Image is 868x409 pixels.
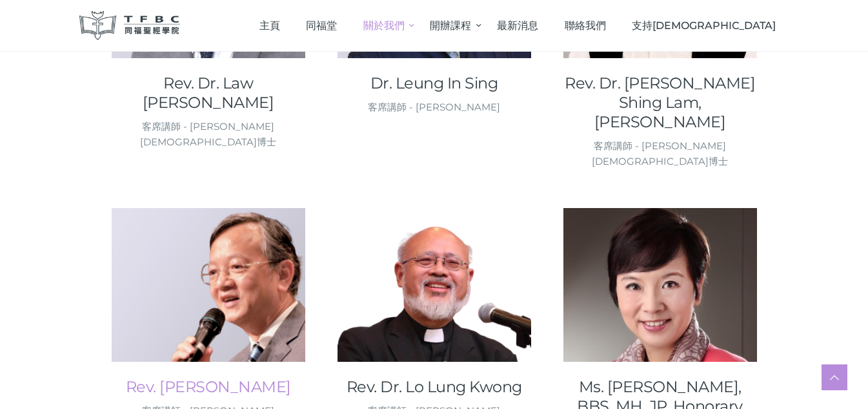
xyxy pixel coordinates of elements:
a: 支持[DEMOGRAPHIC_DATA] [619,6,789,45]
img: 同福聖經學院 TFBC [79,11,180,40]
span: 同福堂 [306,19,337,32]
a: Rev. Dr. Lo Lung Kwong [338,377,531,397]
a: 主頁 [246,6,293,45]
div: 客席講師 - [PERSON_NAME] [338,100,531,115]
span: 最新消息 [497,19,538,32]
a: 同福堂 [293,6,350,45]
a: 關於我們 [350,6,418,45]
a: 最新消息 [484,6,552,45]
span: 主頁 [259,19,280,32]
a: Rev. [PERSON_NAME] [112,377,305,397]
div: 客席講師 - [PERSON_NAME][DEMOGRAPHIC_DATA]博士 [112,119,305,150]
span: 關於我們 [363,19,405,32]
div: 客席講師 - [PERSON_NAME][DEMOGRAPHIC_DATA]博士 [563,138,757,169]
a: 聯絡我們 [551,6,619,45]
span: 支持[DEMOGRAPHIC_DATA] [632,19,776,32]
a: Scroll to top [822,364,847,390]
a: Rev. Dr. [PERSON_NAME] Shing Lam, [PERSON_NAME] [563,74,757,132]
span: 開辦課程 [430,19,471,32]
a: 開辦課程 [417,6,484,45]
a: Rev. Dr. Law [PERSON_NAME] [112,74,305,112]
a: Dr. Leung In Sing [338,74,531,93]
span: 聯絡我們 [565,19,606,32]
